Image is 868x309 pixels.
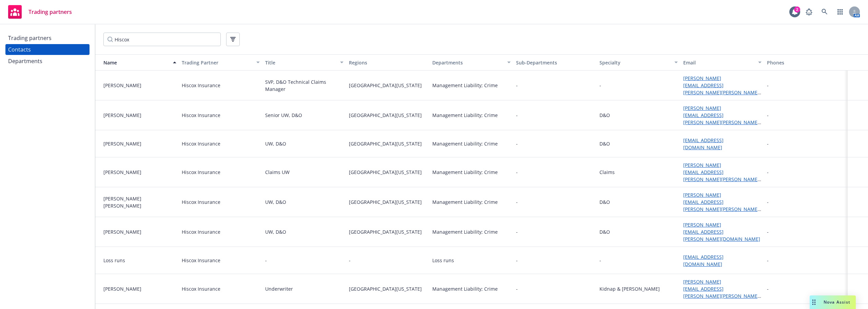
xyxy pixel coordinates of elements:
[516,140,518,147] span: -
[182,82,220,89] div: Hiscox Insurance
[346,54,430,71] button: Regions
[432,59,503,66] div: Departments
[349,82,427,89] span: [GEOGRAPHIC_DATA][US_STATE]
[432,140,498,147] div: Management Liability; Crime
[8,44,31,55] div: Contacts
[599,59,670,66] div: Specialty
[103,112,176,119] div: [PERSON_NAME]
[767,82,769,89] div: -
[8,33,52,43] div: Trading partners
[182,59,253,66] div: Trading Partner
[103,195,176,209] div: [PERSON_NAME] [PERSON_NAME]
[767,140,769,147] div: -
[349,285,427,292] span: [GEOGRAPHIC_DATA][US_STATE]
[103,82,176,89] div: [PERSON_NAME]
[810,295,856,309] button: Nova Assist
[599,169,615,176] div: Claims
[824,299,850,305] span: Nova Assist
[432,198,498,206] div: Management Liability; Crime
[265,140,286,147] div: UW, D&O
[599,285,660,292] div: Kidnap & [PERSON_NAME]
[516,169,518,176] span: -
[349,140,427,147] span: [GEOGRAPHIC_DATA][US_STATE]
[810,295,818,309] div: Drag to move
[818,5,831,19] a: Search
[599,112,610,119] div: D&O
[103,257,176,264] div: Loss runs
[767,228,769,235] div: -
[182,140,220,147] div: Hiscox Insurance
[599,228,610,235] div: D&O
[265,112,302,119] div: Senior UW, D&O
[513,54,597,71] button: Sub-Departments
[95,54,179,71] button: Name
[599,257,601,264] div: -
[516,112,518,119] span: -
[833,5,847,19] a: Switch app
[767,198,769,206] div: -
[265,169,290,176] div: Claims UW
[179,54,263,71] button: Trading Partner
[349,198,427,206] span: [GEOGRAPHIC_DATA][US_STATE]
[28,9,72,15] span: Trading partners
[794,6,800,13] div: 2
[516,285,518,292] span: -
[683,105,759,133] a: [PERSON_NAME][EMAIL_ADDRESS][PERSON_NAME][PERSON_NAME][DOMAIN_NAME]
[432,285,498,292] div: Management Liability; Crime
[683,75,759,103] a: [PERSON_NAME][EMAIL_ADDRESS][PERSON_NAME][PERSON_NAME][DOMAIN_NAME]
[182,198,220,206] div: Hiscox Insurance
[767,169,769,176] div: -
[683,162,759,190] a: [PERSON_NAME][EMAIL_ADDRESS][PERSON_NAME][PERSON_NAME][DOMAIN_NAME]
[349,257,427,264] span: -
[680,54,764,71] button: Email
[764,54,848,71] button: Phones
[516,82,518,89] span: -
[516,228,518,235] span: -
[103,140,176,147] div: [PERSON_NAME]
[265,257,267,264] div: -
[432,112,498,119] div: Management Liability; Crime
[182,228,220,235] div: Hiscox Insurance
[683,254,724,267] a: [EMAIL_ADDRESS][DOMAIN_NAME]
[103,228,176,235] div: [PERSON_NAME]
[349,59,427,66] div: Regions
[683,137,724,151] a: [EMAIL_ADDRESS][DOMAIN_NAME]
[5,56,90,66] a: Departments
[432,169,498,176] div: Management Liability; Crime
[98,59,169,66] div: Name
[103,285,176,292] div: [PERSON_NAME]
[599,140,610,147] div: D&O
[599,198,610,206] div: D&O
[683,192,759,219] a: [PERSON_NAME][EMAIL_ADDRESS][PERSON_NAME][PERSON_NAME][DOMAIN_NAME]
[516,198,518,206] span: -
[802,5,816,19] a: Report a Bug
[182,285,220,292] div: Hiscox Insurance
[349,112,427,119] span: [GEOGRAPHIC_DATA][US_STATE]
[182,112,220,119] div: Hiscox Insurance
[265,59,336,66] div: Title
[103,169,176,176] div: [PERSON_NAME]
[683,221,760,242] a: [PERSON_NAME][EMAIL_ADDRESS][PERSON_NAME][DOMAIN_NAME]
[349,228,427,235] span: [GEOGRAPHIC_DATA][US_STATE]
[349,169,427,176] span: [GEOGRAPHIC_DATA][US_STATE]
[767,59,845,66] div: Phones
[683,278,759,306] a: [PERSON_NAME][EMAIL_ADDRESS][PERSON_NAME][PERSON_NAME][DOMAIN_NAME]
[767,285,769,292] div: -
[182,169,220,176] div: Hiscox Insurance
[432,228,498,235] div: Management Liability; Crime
[182,257,220,264] div: Hiscox Insurance
[767,112,769,119] div: -
[8,56,42,66] div: Departments
[5,33,90,43] a: Trading partners
[432,82,498,89] div: Management Liability; Crime
[5,44,90,55] a: Contacts
[683,59,754,66] div: Email
[516,59,594,66] div: Sub-Departments
[265,78,343,93] div: SVP, D&O Technical Claims Manager
[265,228,286,235] div: UW, D&O
[597,54,680,71] button: Specialty
[516,257,518,264] span: -
[5,2,75,21] a: Trading partners
[265,198,286,206] div: UW, D&O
